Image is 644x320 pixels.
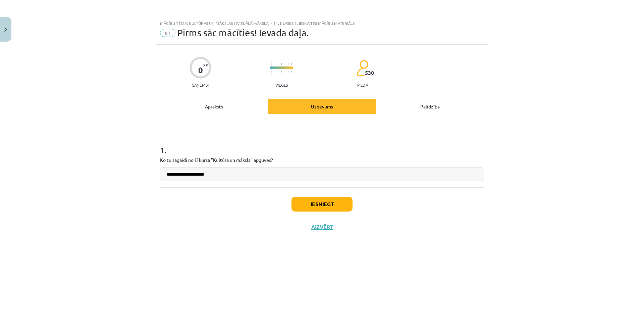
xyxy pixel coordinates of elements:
[274,63,275,65] img: icon-short-line-57e1e144782c952c97e751825c79c345078a6d821885a25fce030b3d8c18986b.svg
[198,65,203,75] div: 0
[291,63,292,65] img: icon-short-line-57e1e144782c952c97e751825c79c345078a6d821885a25fce030b3d8c18986b.svg
[281,63,282,65] img: icon-short-line-57e1e144782c952c97e751825c79c345078a6d821885a25fce030b3d8c18986b.svg
[160,29,175,37] span: #1
[278,71,278,73] img: icon-short-line-57e1e144782c952c97e751825c79c345078a6d821885a25fce030b3d8c18986b.svg
[160,134,484,154] h1: 1 .
[160,156,484,164] p: Ko tu sagaidi no šī kursa "Kultūra un māksla" apguves?
[291,197,353,212] button: Iesniegt
[274,71,275,73] img: icon-short-line-57e1e144782c952c97e751825c79c345078a6d821885a25fce030b3d8c18986b.svg
[357,83,368,87] p: pilda
[288,63,288,65] img: icon-short-line-57e1e144782c952c97e751825c79c345078a6d821885a25fce030b3d8c18986b.svg
[177,27,309,38] span: Pirms sāc mācīties! Ievada daļa.
[284,63,285,65] img: icon-short-line-57e1e144782c952c97e751825c79c345078a6d821885a25fce030b3d8c18986b.svg
[203,63,208,67] span: XP
[284,71,285,73] img: icon-short-line-57e1e144782c952c97e751825c79c345078a6d821885a25fce030b3d8c18986b.svg
[190,83,211,87] p: Saņemsi
[275,83,288,87] p: Viegls
[291,71,292,73] img: icon-short-line-57e1e144782c952c97e751825c79c345078a6d821885a25fce030b3d8c18986b.svg
[281,71,282,73] img: icon-short-line-57e1e144782c952c97e751825c79c345078a6d821885a25fce030b3d8c18986b.svg
[309,224,335,230] button: Aizvērt
[268,99,376,114] div: Uzdevums
[357,60,368,77] img: students-c634bb4e5e11cddfef0936a35e636f08e4e9abd3cc4e673bd6f9a4125e45ecb1.svg
[160,21,484,26] div: Mācību tēma: Kultūras un mākslas i (vizuālā māksla) - 11. klases 1. ieskaites mācību materiāls
[271,61,272,75] img: icon-long-line-d9ea69661e0d244f92f715978eff75569469978d946b2353a9bb055b3ed8787d.svg
[365,70,374,76] span: 530
[4,28,7,32] img: icon-close-lesson-0947bae3869378f0d4975bcd49f059093ad1ed9edebbc8119c70593378902aed.svg
[278,63,278,65] img: icon-short-line-57e1e144782c952c97e751825c79c345078a6d821885a25fce030b3d8c18986b.svg
[376,99,484,114] div: Palīdzība
[160,99,268,114] div: Apraksts
[288,71,288,73] img: icon-short-line-57e1e144782c952c97e751825c79c345078a6d821885a25fce030b3d8c18986b.svg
